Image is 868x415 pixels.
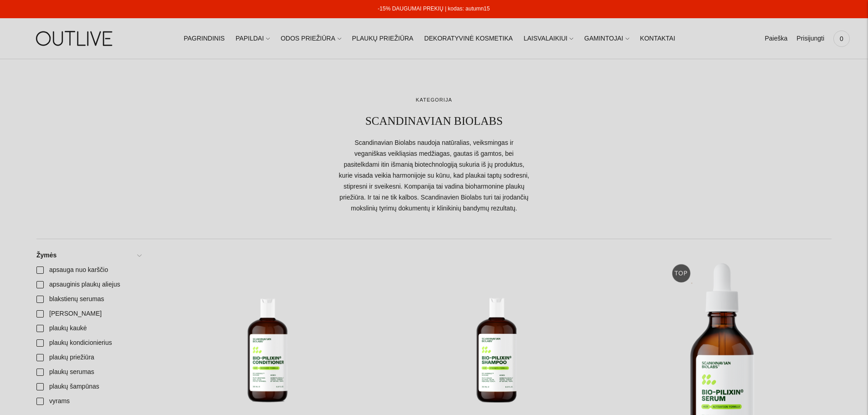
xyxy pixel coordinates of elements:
[31,277,146,292] a: apsauginis plaukų aliejus
[31,350,146,365] a: plaukų priežiūra
[31,394,146,409] a: vyrams
[765,29,787,49] a: Paieška
[31,263,146,277] a: apsauga nuo karščio
[281,29,341,49] a: ODOS PRIEŽIŪRA
[796,29,824,49] a: Prisijungti
[31,292,146,307] a: blakstienų serumas
[31,336,146,350] a: plaukų kondicionierius
[236,29,270,49] a: PAPILDAI
[352,29,414,49] a: PLAUKŲ PRIEŽIŪRA
[524,29,573,49] a: LAISVALAIKIUI
[31,321,146,336] a: plaukų kaukė
[31,365,146,379] a: plaukų serumas
[833,29,850,49] a: 0
[184,29,225,49] a: PAGRINDINIS
[835,32,848,45] span: 0
[18,23,132,54] img: OUTLIVE
[424,29,513,49] a: DEKORATYVINĖ KOSMETIKA
[31,379,146,394] a: plaukų šampūnas
[31,307,146,321] a: [PERSON_NAME]
[584,29,629,49] a: GAMINTOJAI
[31,248,146,263] a: Žymės
[378,5,490,12] a: -15% DAUGUMAI PREKIŲ | kodas: autumn15
[640,29,675,49] a: KONTAKTAI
